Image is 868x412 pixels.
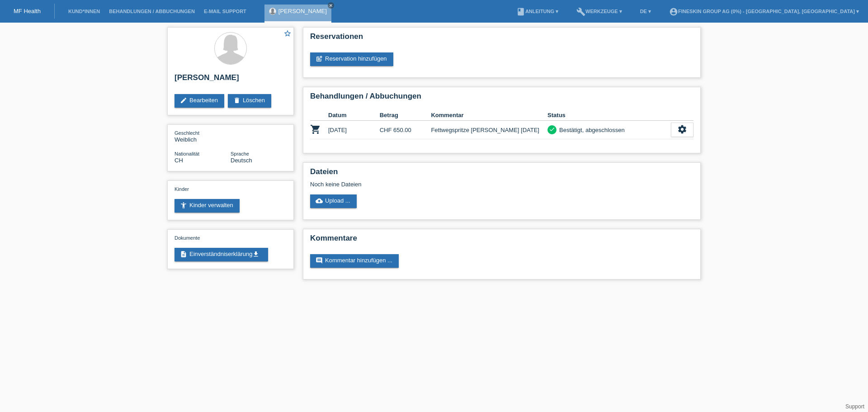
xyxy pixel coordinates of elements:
div: Noch keine Dateien [310,181,586,188]
a: close [328,2,334,9]
i: POSP00026169 [310,124,321,135]
a: Behandlungen / Abbuchungen [104,9,199,14]
a: editBearbeiten [175,94,224,108]
i: description [180,251,187,258]
th: Betrag [380,110,431,121]
a: bookAnleitung ▾ [512,9,563,14]
a: Support [845,403,864,410]
span: Nationalität [175,151,199,156]
h2: Kommentare [310,234,693,247]
a: star_border [283,29,292,39]
td: CHF 650.00 [380,121,431,139]
i: cloud_upload [316,197,323,204]
h2: [PERSON_NAME] [175,73,287,87]
div: Bestätigt, abgeschlossen [557,125,625,135]
i: book [516,7,525,16]
span: Deutsch [231,157,252,164]
i: build [576,7,585,16]
i: edit [180,97,187,104]
a: cloud_uploadUpload ... [310,194,357,208]
a: post_addReservation hinzufügen [310,52,393,66]
th: Kommentar [431,110,547,121]
th: Datum [328,110,380,121]
span: Schweiz [175,157,183,164]
th: Status [547,110,671,121]
i: get_app [252,251,259,258]
a: buildWerkzeuge ▾ [572,9,627,14]
span: Sprache [231,151,249,156]
a: Kund*innen [64,9,104,14]
a: deleteLöschen [228,94,271,108]
span: Kinder [175,186,189,192]
i: check [549,126,555,133]
h2: Reservationen [310,32,693,46]
i: settings [677,124,687,134]
i: account_circle [669,7,678,16]
i: delete [233,97,241,104]
h2: Dateien [310,167,693,181]
a: commentKommentar hinzufügen ... [310,254,399,268]
span: Geschlecht [175,130,199,136]
h2: Behandlungen / Abbuchungen [310,92,693,105]
a: MF Health [14,8,41,14]
td: [DATE] [328,121,380,139]
a: accessibility_newKinder verwalten [175,199,240,213]
i: close [329,3,333,8]
div: Weiblich [175,129,231,143]
a: DE ▾ [636,9,656,14]
i: accessibility_new [180,202,187,209]
a: E-Mail Support [199,9,251,14]
i: post_add [316,55,323,62]
a: [PERSON_NAME] [278,8,327,14]
i: star_border [283,29,292,38]
td: Fettwegspritze [PERSON_NAME] [DATE] [431,121,547,139]
a: account_circleFineSkin Group AG (0%) - [GEOGRAPHIC_DATA], [GEOGRAPHIC_DATA] ▾ [665,9,863,14]
span: Dokumente [175,235,200,241]
a: descriptionEinverständniserklärungget_app [175,248,268,261]
i: comment [316,257,323,264]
